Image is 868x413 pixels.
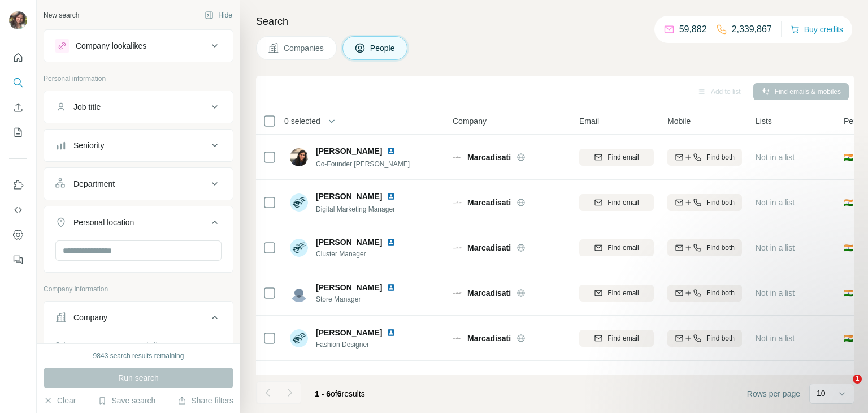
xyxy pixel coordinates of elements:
button: Find email [579,330,654,347]
span: [PERSON_NAME] [316,282,382,293]
button: Company [44,304,233,335]
img: Avatar [290,148,308,166]
p: Personal information [44,74,233,84]
button: Personal location [44,209,233,240]
div: Department [73,178,115,190]
div: 9843 search results remaining [93,351,184,361]
span: 1 [853,375,862,384]
span: [PERSON_NAME] [316,327,382,338]
div: Select a company name or website [55,335,222,350]
button: Search [9,72,27,93]
button: Company lookalikes [44,32,233,59]
iframe: Intercom live chat [830,375,857,402]
span: Store Manager [316,294,400,304]
button: Save search [98,395,155,406]
span: [PERSON_NAME] [316,372,382,384]
button: Enrich CSV [9,97,27,118]
div: Company [73,312,107,323]
button: Find both [667,194,742,211]
img: Logo of Marcadisati [453,153,462,162]
div: RG [290,375,308,393]
img: Avatar [290,193,308,212]
button: Find email [579,239,654,256]
span: [PERSON_NAME] [316,191,382,202]
button: Department [44,170,233,197]
span: Digital Marketing Manager [316,205,395,213]
img: Avatar [290,239,308,257]
button: Hide [197,7,240,24]
img: LinkedIn logo [387,373,396,382]
button: My lists [9,122,27,143]
span: 🇮🇳 [844,197,853,208]
img: LinkedIn logo [387,238,396,247]
span: 1 - 6 [315,389,331,398]
button: Find email [579,194,654,211]
span: Lists [756,115,772,127]
p: Company information [44,284,233,294]
span: of [331,389,337,398]
span: 🇮🇳 [844,152,853,163]
p: 10 [817,388,826,399]
span: Cluster Manager [316,249,400,259]
img: LinkedIn logo [387,283,396,292]
div: Company lookalikes [76,40,146,51]
span: 6 [337,389,342,398]
button: Clear [44,395,76,406]
span: Find email [607,243,639,253]
h4: Search [256,14,854,29]
span: Find email [607,152,639,162]
span: Find email [607,333,639,343]
span: Find both [706,197,735,208]
span: Email [579,115,599,127]
img: LinkedIn logo [387,147,396,156]
span: Find both [706,152,735,162]
button: Dashboard [9,225,27,245]
div: Personal location [73,217,134,228]
button: Find both [667,149,742,166]
button: Find email [579,149,654,166]
span: Not in a list [756,153,795,162]
img: Logo of Marcadisati [453,334,462,343]
button: Job title [44,93,233,121]
p: 59,882 [679,23,707,36]
button: Use Surfe API [9,200,27,220]
button: Share filters [177,395,233,406]
span: Mobile [667,115,691,127]
span: Marcadisati [467,242,511,253]
span: Marcadisati [467,333,511,344]
div: New search [44,10,79,20]
img: Logo of Marcadisati [453,243,462,252]
span: Fashion Designer [316,339,400,350]
p: 2,339,867 [732,23,772,36]
span: Companies [284,42,325,54]
span: People [370,42,396,54]
button: Buy credits [791,21,843,37]
span: Not in a list [756,198,795,207]
button: Seniority [44,132,233,159]
img: LinkedIn logo [387,192,396,201]
button: Quick start [9,48,27,68]
img: Logo of Marcadisati [453,289,462,298]
span: Marcadisati [467,152,511,163]
button: Find email [579,285,654,302]
span: [PERSON_NAME] [316,145,382,157]
span: results [315,389,365,398]
span: Marcadisati [467,197,511,208]
span: Find email [607,197,639,208]
div: Job title [73,101,101,113]
span: Find email [607,288,639,298]
img: Logo of Marcadisati [453,198,462,207]
img: Avatar [290,329,308,347]
img: Avatar [290,284,308,302]
span: Company [453,115,487,127]
img: LinkedIn logo [387,328,396,337]
button: Feedback [9,249,27,270]
span: Marcadisati [467,287,511,299]
img: Avatar [9,11,27,29]
div: Seniority [73,140,104,151]
span: 0 selected [284,115,320,127]
span: Co-Founder [PERSON_NAME] [316,160,410,168]
span: Rows per page [747,388,800,399]
button: Use Surfe on LinkedIn [9,175,27,195]
span: [PERSON_NAME] [316,236,382,248]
